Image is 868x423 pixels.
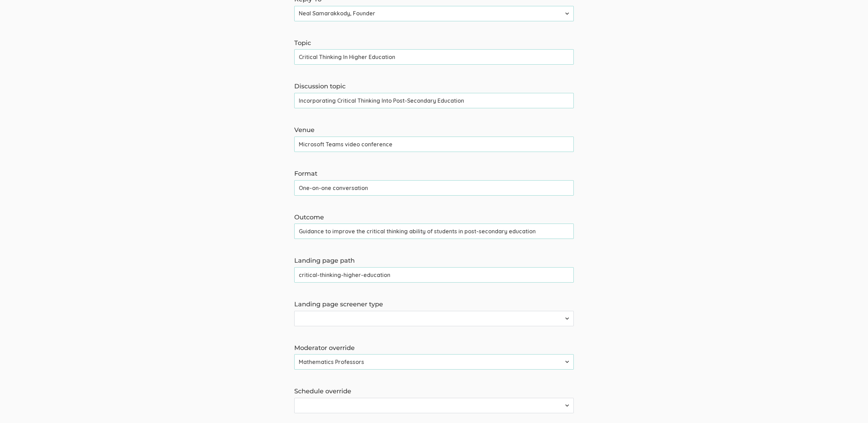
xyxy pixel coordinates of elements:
label: Moderator override [294,344,574,353]
label: Landing page path [294,256,574,265]
label: Format [294,169,574,178]
label: Schedule override [294,387,574,396]
label: Landing page screener type [294,300,574,309]
label: Outcome [294,213,574,222]
label: Discussion topic [294,82,574,91]
label: Venue [294,126,574,135]
iframe: Chat Widget [833,389,868,423]
label: Topic [294,39,574,48]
